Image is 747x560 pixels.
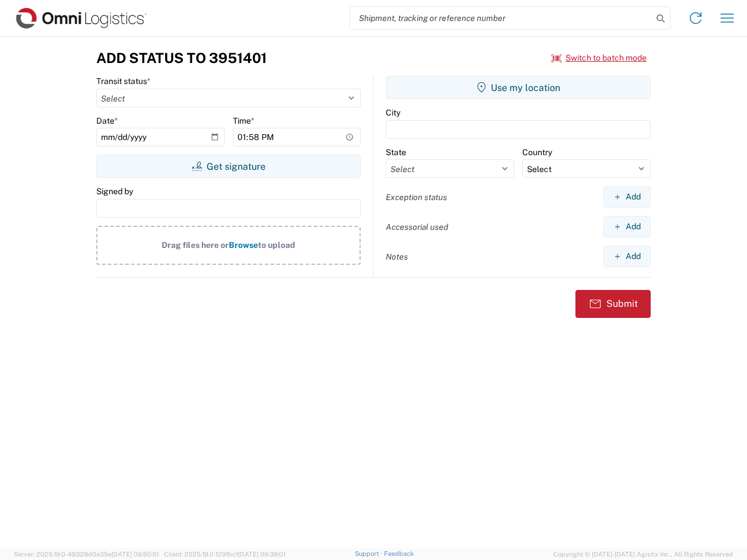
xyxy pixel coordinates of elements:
[96,186,133,197] label: Signed by
[238,551,285,558] span: [DATE] 09:39:01
[350,7,652,29] input: Shipment, tracking or reference number
[522,147,552,157] label: Country
[164,551,285,558] span: Client: 2025.19.0-129fbcf
[386,147,406,157] label: State
[14,551,159,558] span: Server: 2025.19.0-49328d0a35e
[233,116,254,126] label: Time
[111,551,159,558] span: [DATE] 09:50:51
[229,240,258,250] span: Browse
[551,48,647,68] button: Switch to batch mode
[162,240,229,250] span: Drag files here or
[603,186,651,208] button: Add
[386,222,448,232] label: Accessorial used
[603,246,651,267] button: Add
[575,290,651,318] button: Submit
[258,240,295,250] span: to upload
[96,50,267,66] h3: Add Status to 3951401
[553,549,733,559] span: Copyright © [DATE]-[DATE] Agistix Inc., All Rights Reserved
[386,76,651,99] button: Use my location
[96,155,361,178] button: Get signature
[384,550,414,557] a: Feedback
[96,76,151,86] label: Transit status
[603,216,651,237] button: Add
[386,107,400,118] label: City
[96,116,118,126] label: Date
[355,550,384,557] a: Support
[386,192,447,202] label: Exception status
[386,251,408,262] label: Notes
